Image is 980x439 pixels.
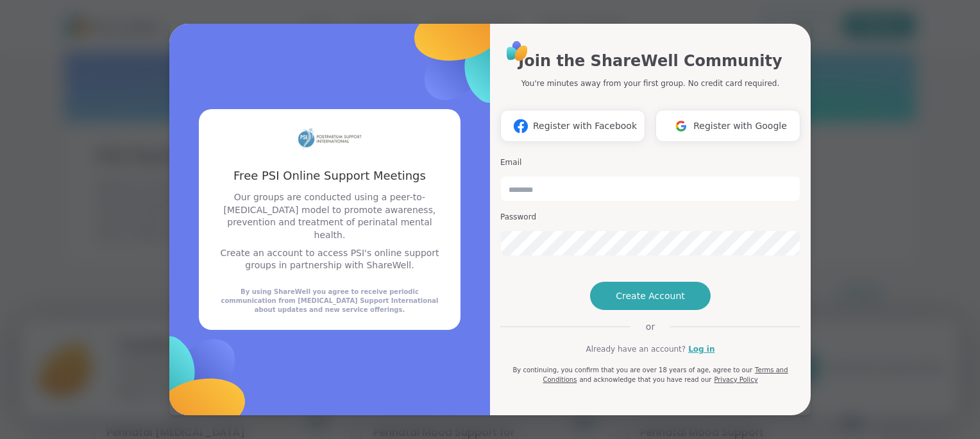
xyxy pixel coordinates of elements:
button: Register with Facebook [500,110,645,142]
button: Create Account [590,282,711,310]
h3: Email [500,157,800,168]
span: Register with Facebook [533,119,637,133]
img: ShareWell Logo [503,37,532,65]
button: Register with Google [655,110,800,142]
span: Create Account [616,289,685,302]
img: ShareWell Logomark [669,114,693,138]
h1: Join the ShareWell Community [518,49,782,73]
h3: Password [500,212,800,223]
div: By using ShareWell you agree to receive periodic communication from [MEDICAL_DATA] Support Intern... [214,288,445,314]
a: Privacy Policy [714,376,757,383]
h3: Free PSI Online Support Meetings [214,168,445,184]
span: Register with Google [693,119,787,133]
span: By continuing, you confirm that you are over 18 years of age, agree to our [512,366,752,374]
img: ShareWell Logomark [509,114,533,138]
span: or [630,320,670,333]
span: and acknowledge that you have read our [579,376,711,383]
img: partner logo [298,125,362,152]
p: Create an account to access PSI's online support groups in partnership with ShareWell. [214,247,445,272]
a: Terms and Conditions [543,366,788,383]
span: Already have an account? [586,343,686,355]
a: Log in [688,343,714,355]
p: Our groups are conducted using a peer-to-[MEDICAL_DATA] model to promote awareness, prevention an... [214,191,445,241]
p: You're minutes away from your first group. No credit card required. [521,78,779,89]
